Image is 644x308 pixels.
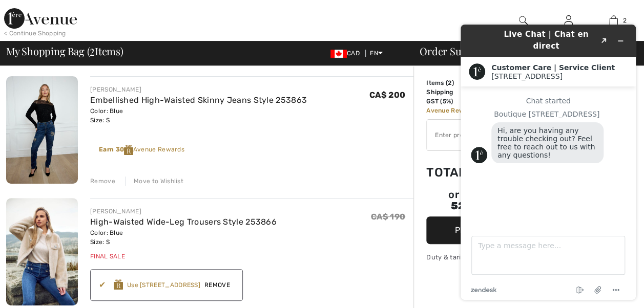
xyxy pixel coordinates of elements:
span: Chat [23,7,44,16]
div: Move to Wishlist [125,177,183,186]
td: Shipping [426,87,487,97]
button: Proceed to Summary [426,216,580,244]
div: Color: Blue Size: S [90,228,277,247]
div: Remove [90,177,115,186]
img: High-Waisted Wide-Leg Trousers Style 253866 [6,198,78,305]
span: EN [370,50,383,57]
a: High-Waisted Wide-Leg Trousers Style 253866 [90,217,277,227]
iframe: Find more information here [452,16,644,308]
span: Remove [200,280,234,290]
td: Items ( ) [426,78,487,87]
a: Embellished High-Waisted Skinny Jeans Style 253863 [90,95,307,105]
a: 2 [591,14,635,27]
img: 1ère Avenue [4,8,77,29]
span: CA$ 190 [371,212,405,222]
img: Canadian Dollar [330,50,347,58]
span: CAD [330,50,364,57]
td: GST (5%) [426,97,487,106]
div: Order Summary [407,46,638,56]
a: Sign In [564,15,573,25]
img: Embellished High-Waisted Skinny Jeans Style 253863 [6,76,78,184]
div: Final Sale [90,252,277,261]
td: Avenue Rewards [426,106,487,115]
strong: Earn 30 [99,146,133,153]
img: search the website [519,14,528,27]
td: Total [426,155,487,190]
img: Reward-Logo.svg [124,145,133,155]
img: Reward-Logo.svg [114,279,123,290]
span: 2 [90,43,95,57]
div: ✔ [99,279,114,291]
span: 2 [448,79,451,86]
div: [PERSON_NAME] [90,85,307,94]
input: Promo code [427,120,551,150]
img: My Bag [609,14,618,27]
div: Duty & tariff-free | Uninterrupted shipping [426,252,580,262]
div: Use [STREET_ADDRESS] [127,280,200,290]
div: or 4 payments ofCA$ 52.50withSezzle Click to learn more about Sezzle [426,190,580,216]
span: CA$ 52.50 [450,188,558,212]
span: CA$ 200 [369,90,405,100]
div: [PERSON_NAME] [90,207,277,216]
div: or 4 payments of with [426,190,580,213]
img: My Info [564,14,573,27]
span: 2 [623,16,627,25]
div: Avenue Rewards [99,145,184,155]
div: < Continue Shopping [4,29,66,38]
div: Color: Blue Size: S [90,106,307,125]
span: My Shopping Bag ( Items) [6,46,123,56]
